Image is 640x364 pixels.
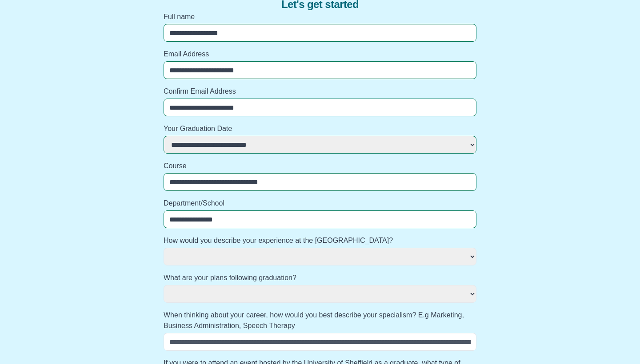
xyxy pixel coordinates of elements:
[164,86,476,97] label: Confirm Email Address
[164,49,476,59] label: Email Address
[164,273,476,283] label: What are your plans following graduation?
[164,198,476,209] label: Department/School
[164,235,476,246] label: How would you describe your experience at the [GEOGRAPHIC_DATA]?
[164,161,476,171] label: Course
[164,310,476,331] label: When thinking about your career, how would you best describe your specialism? E.g Marketing, Busi...
[164,123,476,134] label: Your Graduation Date
[164,12,476,22] label: Full name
